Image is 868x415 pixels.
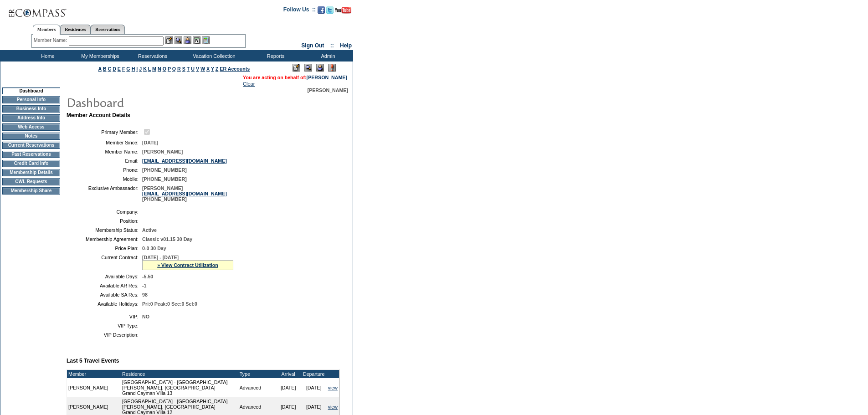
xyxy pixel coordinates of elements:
td: Credit Card Info [2,160,60,167]
b: Last 5 Travel Events [67,358,119,364]
td: VIP Description: [70,332,139,338]
a: [PERSON_NAME] [307,75,347,80]
td: Home [21,50,73,61]
a: M [152,66,156,72]
a: Z [216,66,219,72]
a: I [136,66,138,72]
td: Member [67,370,121,378]
a: H [132,66,135,72]
a: X [206,66,210,72]
td: Membership Status: [70,227,139,233]
td: [GEOGRAPHIC_DATA] - [GEOGRAPHIC_DATA][PERSON_NAME], [GEOGRAPHIC_DATA] Grand Cayman Villa 13 [121,378,238,397]
img: View [175,36,182,44]
a: N [158,66,161,72]
td: Personal Info [2,96,60,103]
a: Sign Out [301,42,324,49]
td: Phone: [70,167,139,173]
td: Advanced [238,378,276,397]
td: Membership Agreement: [70,236,139,242]
a: D [113,66,116,72]
a: » View Contract Utilization [157,262,218,268]
td: CWL Requests [2,178,60,185]
a: view [328,385,338,390]
span: [PHONE_NUMBER] [142,167,187,173]
td: VIP: [70,314,139,319]
span: 0-0 30 Day [142,246,166,251]
td: Current Reservations [2,142,60,149]
span: 98 [142,292,148,297]
a: U [191,66,195,72]
a: F [122,66,125,72]
a: Q [172,66,176,72]
a: [EMAIL_ADDRESS][DOMAIN_NAME] [142,158,227,164]
img: View Mode [304,64,312,72]
td: Follow Us :: [283,5,316,16]
span: [DATE] [142,140,158,145]
td: Available Holidays: [70,301,139,307]
td: Price Plan: [70,246,139,251]
td: Primary Member: [70,128,139,136]
td: Available AR Res: [70,283,139,288]
span: NO [142,314,149,319]
a: Follow us on Twitter [326,9,334,15]
td: Arrival [276,370,301,378]
a: Help [340,42,352,49]
a: Y [211,66,214,72]
td: Past Reservations [2,151,60,158]
td: Available SA Res: [70,292,139,297]
a: ER Accounts [220,66,250,72]
span: [PERSON_NAME] [142,149,183,154]
span: [DATE] - [DATE] [142,255,179,260]
td: Dashboard [2,87,60,94]
td: Email: [70,158,139,164]
td: Type [238,370,276,378]
img: Impersonate [184,36,191,44]
td: Business Info [2,105,60,113]
td: [PERSON_NAME] [67,378,121,397]
td: My Memberships [73,50,125,61]
td: Member Name: [70,149,139,154]
td: Member Since: [70,140,139,145]
a: R [177,66,181,72]
td: Departure [301,370,327,378]
a: view [328,404,338,410]
span: :: [330,42,334,49]
td: [DATE] [276,378,301,397]
td: [DATE] [301,378,327,397]
td: Membership Details [2,169,60,176]
td: Current Contract: [70,255,139,270]
td: Reports [248,50,301,61]
td: VIP Type: [70,323,139,328]
td: Mobile: [70,176,139,182]
td: Address Info [2,114,60,122]
a: J [139,66,142,72]
a: Reservations [91,25,125,34]
img: Log Concern/Member Elevation [328,64,336,72]
td: Residence [121,370,238,378]
div: Member Name: [34,36,69,44]
img: Subscribe to our YouTube Channel [335,7,351,14]
a: S [182,66,185,72]
span: -1 [142,283,146,288]
img: Become our fan on Facebook [318,6,325,14]
td: Admin [301,50,353,61]
span: [PHONE_NUMBER] [142,176,187,182]
span: [PERSON_NAME] [308,87,348,93]
a: Subscribe to our YouTube Channel [335,9,351,15]
td: Reservations [125,50,178,61]
a: Become our fan on Facebook [318,9,325,15]
a: P [168,66,171,72]
a: Residences [60,25,91,34]
a: V [196,66,199,72]
img: b_edit.gif [165,36,173,44]
a: Clear [243,81,255,87]
a: E [118,66,121,72]
span: Pri:0 Peak:0 Sec:0 Sel:0 [142,301,197,307]
span: Classic v01.15 30 Day [142,236,192,242]
td: Company: [70,209,139,215]
a: G [126,66,130,72]
span: [PERSON_NAME] [PHONE_NUMBER] [142,185,227,202]
img: Edit Mode [293,64,300,72]
span: Active [142,227,157,233]
td: Web Access [2,123,60,131]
